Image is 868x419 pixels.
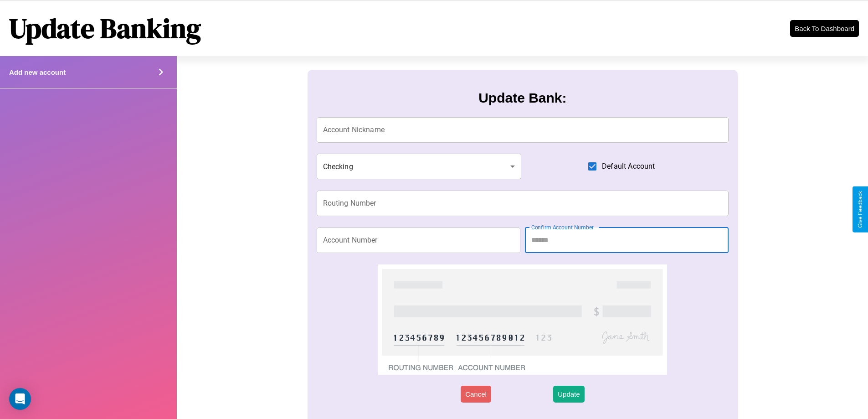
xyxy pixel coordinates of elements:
[553,386,584,403] button: Update
[857,191,863,228] div: Give Feedback
[9,10,201,47] h1: Update Banking
[317,154,522,179] div: Checking
[790,20,859,37] button: Back To Dashboard
[378,264,667,375] img: check
[461,386,491,403] button: Cancel
[531,223,594,231] label: Confirm Account Number
[478,90,566,106] h3: Update Bank:
[602,161,655,172] span: Default Account
[9,68,66,76] h4: Add new account
[9,388,31,410] div: Open Intercom Messenger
